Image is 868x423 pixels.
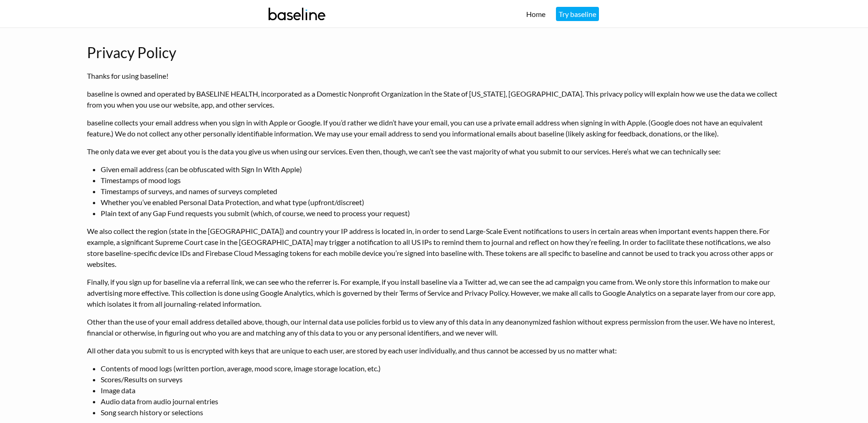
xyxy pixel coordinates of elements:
[101,186,782,197] li: Timestamps of surveys, and names of surveys completed
[101,175,782,186] li: Timestamps of mood logs
[101,374,782,385] li: Scores/Results on surveys
[87,146,782,157] p: The only data we ever get about you is the data you give us when using our services. Even then, t...
[87,70,782,81] p: Thanks for using baseline!
[101,385,782,396] li: Image data
[87,226,782,270] p: We also collect the region (state in the [GEOGRAPHIC_DATA]) and country your IP address is locate...
[87,42,782,64] h1: Privacy Policy
[101,363,782,374] li: Contents of mood logs (written portion, average, mood score, image storage location, etc.)
[526,10,545,18] a: Home
[556,7,599,21] a: Try baseline
[101,197,782,208] li: Whether you’ve enabled Personal Data Protection, and what type (upfront/discreet)
[87,88,782,110] p: baseline is owned and operated by BASELINE HEALTH, incorporated as a Domestic Nonprofit Organizat...
[87,345,782,356] p: All other data you submit to us is encrypted with keys that are unique to each user, are stored b...
[101,208,782,219] li: Plain text of any Gap Fund requests you submit (which, of course, we need to process your request)
[87,117,782,139] p: baseline collects your email address when you sign in with Apple or Google. If you’d rather we di...
[101,164,782,175] li: Given email address (can be obfuscated with Sign In With Apple)
[265,1,329,27] img: baseline
[101,407,782,418] li: Song search history or selections
[87,277,782,309] p: Finally, if you sign up for baseline via a referral link, we can see who the referrer is. For exa...
[87,316,782,338] p: Other than the use of your email address detailed above, though, our internal data use policies f...
[101,396,782,407] li: Audio data from audio journal entries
